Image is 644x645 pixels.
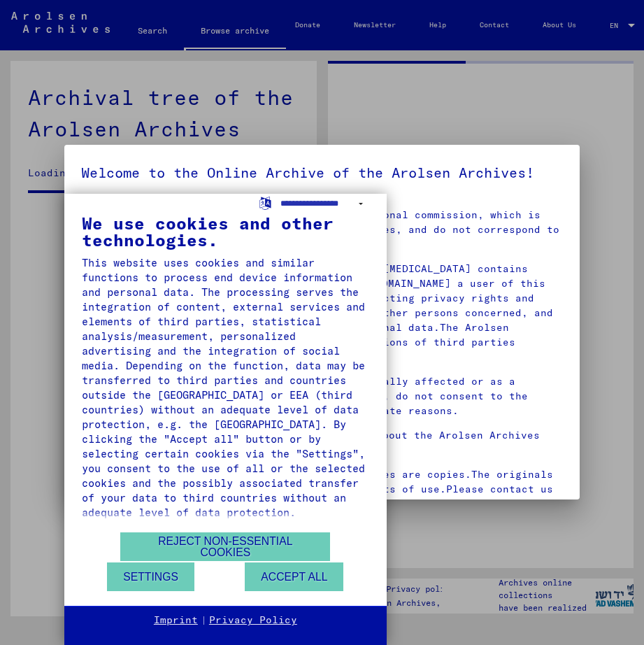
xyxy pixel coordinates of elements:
div: This website uses cookies and similar functions to process end device information and personal da... [82,255,369,520]
button: Accept all [245,562,343,591]
a: Imprint [154,614,198,628]
button: Settings [107,562,194,591]
div: We use cookies and other technologies. [82,215,369,248]
a: Privacy Policy [209,614,297,628]
button: Reject non-essential cookies [120,532,330,561]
